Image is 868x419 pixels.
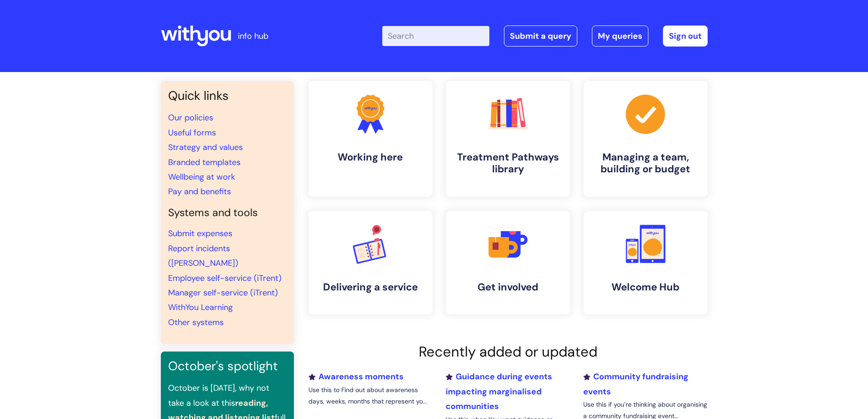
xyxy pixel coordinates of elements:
[168,302,233,313] a: WithYou Learning
[592,26,648,47] a: My queries
[446,371,552,412] a: Guidance during events impacting marginalised communities
[446,81,570,197] a: Treatment Pathways library
[316,281,425,293] h4: Delivering a service
[168,287,278,298] a: Manager self-service (iTrent)
[168,127,216,138] a: Useful forms
[308,371,404,382] a: Awareness moments
[238,29,268,43] p: info hub
[308,81,432,197] a: Working here
[504,26,577,47] a: Submit a query
[168,142,243,153] a: Strategy and values
[584,81,708,197] a: Managing a team, building or budget
[382,26,489,46] input: Search
[168,171,235,182] a: Wellbeing at work
[168,112,213,123] a: Our policies
[591,151,700,176] h4: Managing a team, building or budget
[168,157,241,168] a: Branded templates
[168,273,282,284] a: Employee self-service (iTrent)
[453,151,563,176] h4: Treatment Pathways library
[168,88,287,103] h3: Quick links
[308,211,432,314] a: Delivering a service
[382,26,708,47] div: | -
[168,186,231,197] a: Pay and benefits
[584,211,708,314] a: Welcome Hub
[446,211,570,314] a: Get involved
[168,243,238,269] a: Report incidents ([PERSON_NAME])
[168,359,287,373] h3: October's spotlight
[308,343,708,360] h2: Recently added or updated
[316,151,425,163] h4: Working here
[308,384,432,407] p: Use this to Find out about awareness days, weeks, months that represent yo...
[453,281,563,293] h4: Get involved
[168,228,232,239] a: Submit expenses
[168,207,287,219] h4: Systems and tools
[663,26,708,47] a: Sign out
[583,371,688,397] a: Community fundraising events
[168,317,224,328] a: Other systems
[591,281,700,293] h4: Welcome Hub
